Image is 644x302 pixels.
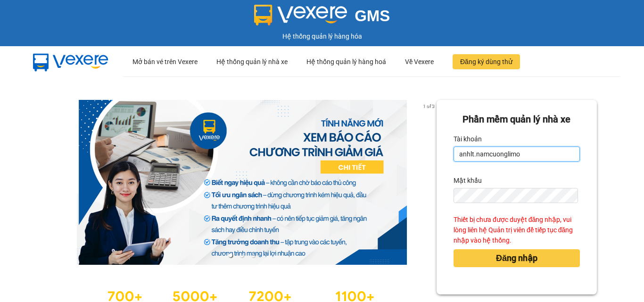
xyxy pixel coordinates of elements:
[453,54,520,69] button: Đăng ký dùng thử
[229,253,232,257] li: slide item 1
[405,47,434,77] div: Về Vexere
[355,7,390,24] span: GMS
[306,47,386,77] div: Hệ thống quản lý hàng hoá
[454,147,580,162] input: Tài khoản
[454,112,580,127] div: Phần mềm quản lý nhà xe
[254,14,390,22] a: GMS
[47,100,60,265] button: previous slide / item
[454,131,482,147] label: Tài khoản
[216,47,288,77] div: Hệ thống quản lý nhà xe
[132,47,198,77] div: Mở bán vé trên Vexere
[454,173,482,188] label: Mật khẩu
[420,100,437,112] p: 1 of 3
[460,57,512,67] span: Đăng ký dùng thử
[254,5,347,25] img: logo 2
[496,252,537,265] span: Đăng nhập
[423,100,437,265] button: next slide / item
[24,46,118,77] img: mbUUG5Q.png
[2,31,642,41] div: Hệ thống quản lý hàng hóa
[454,188,578,203] input: Mật khẩu
[251,253,255,257] li: slide item 3
[454,214,580,245] div: Thiết bị chưa được duyệt đăng nhập, vui lòng liên hệ Quản trị viên để tiếp tục đăng nhập vào hệ t...
[454,249,580,267] button: Đăng nhập
[240,253,244,257] li: slide item 2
